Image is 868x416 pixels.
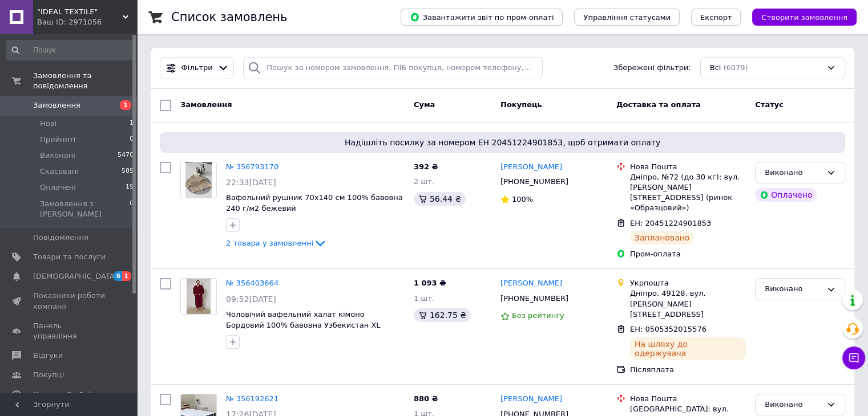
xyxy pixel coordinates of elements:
span: Замовлення [33,100,80,111]
span: Без рейтингу [512,311,564,320]
span: 392 ₴ [414,162,438,171]
span: 09:52[DATE] [226,295,276,304]
a: Фото товару [180,162,217,198]
span: Показники роботи компанії [33,291,106,311]
img: Фото товару [185,162,212,198]
button: Створити замовлення [752,9,857,26]
button: Чат з покупцем [842,346,865,369]
div: 56.44 ₴ [414,192,466,206]
span: Статус [755,100,784,109]
span: Товари та послуги [33,252,106,262]
span: Управління статусами [583,13,671,22]
div: Виконано [765,399,822,411]
span: 6 [114,271,123,281]
div: 162.75 ₴ [414,308,471,322]
div: Заплановано [630,231,695,244]
span: Замовлення з [PERSON_NAME] [40,199,130,219]
span: Нові [40,119,56,129]
span: 22:33[DATE] [226,178,276,187]
a: № 356793170 [226,162,278,171]
span: Відгуки [33,350,63,361]
a: [PERSON_NAME] [500,278,562,289]
span: Створити замовлення [761,13,847,22]
span: 880 ₴ [414,394,438,403]
span: [DEMOGRAPHIC_DATA] [33,271,118,282]
a: № 356192621 [226,394,278,403]
input: Пошук за номером замовлення, ПІБ покупця, номером телефону, Email, номером накладної [243,57,543,79]
span: 2 шт. [414,177,434,186]
div: Виконано [765,167,822,179]
div: Оплачено [755,188,817,202]
div: [PHONE_NUMBER] [498,291,571,306]
span: 1 шт. [414,294,434,303]
span: Cума [414,100,435,109]
div: Дніпро, 49128, вул. [PERSON_NAME][STREET_ADDRESS] [630,288,746,320]
span: Оплачені [40,182,76,193]
span: Завантажити звіт по пром-оплаті [410,12,554,22]
span: 589 [122,166,134,177]
a: Створити замовлення [741,13,857,21]
span: 0 [130,134,134,145]
span: 5470 [118,150,134,161]
span: 1 [122,271,131,281]
span: Виконані [40,150,75,161]
a: [PERSON_NAME] [500,162,562,173]
h1: Список замовлень [171,10,287,24]
span: ЕН: 0505352015576 [630,325,706,333]
div: Виконано [765,283,822,295]
span: "IDEAL TEXTILE" [37,7,123,17]
button: Завантажити звіт по пром-оплаті [401,9,563,26]
span: Збережені фільтри: [613,63,691,74]
span: Всі [710,63,721,74]
span: 100% [512,195,533,203]
div: Нова Пошта [630,394,746,404]
span: (6079) [723,63,748,72]
span: 2 товара у замовленні [226,239,313,247]
span: Замовлення та повідомлення [33,71,137,91]
span: 0 [130,199,134,219]
div: Пром-оплата [630,249,746,259]
div: Післяплата [630,365,746,375]
div: На шляху до одержувача [630,337,746,360]
span: Каталог ProSale [33,390,95,400]
a: [PERSON_NAME] [500,394,562,405]
div: Нова Пошта [630,162,746,172]
span: 19 [126,182,134,193]
span: Експорт [700,13,732,22]
div: Укрпошта [630,278,746,288]
div: [PHONE_NUMBER] [498,174,571,189]
div: Дніпро, №72 (до 30 кг): вул. [PERSON_NAME][STREET_ADDRESS] (ринок «Образцовий») [630,172,746,214]
span: Панель управління [33,321,106,341]
span: Доставка та оплата [616,100,701,109]
span: Замовлення [180,100,232,109]
span: Покупці [33,370,64,380]
span: 1 [130,119,134,129]
span: Надішліть посилку за номером ЕН 20451224901853, щоб отримати оплату [164,137,841,148]
span: ЕН: 20451224901853 [630,219,711,227]
span: 1 [120,100,131,110]
span: Повідомлення [33,233,88,243]
span: Скасовані [40,166,79,177]
span: Покупець [500,100,542,109]
input: Пошук [6,40,135,60]
span: 1 093 ₴ [414,279,446,287]
button: Експорт [691,9,741,26]
span: Прийняті [40,134,75,145]
button: Управління статусами [574,9,680,26]
a: 2 товара у замовленні [226,239,327,247]
span: Фільтри [181,63,213,74]
a: Вафельний рушник 70х140 см 100% бавовна 240 г/м2 бежевий [226,193,403,213]
a: Фото товару [180,278,217,315]
a: Чоловічий вафельний халат кімоно Бордовий 100% бавовна Узбекистан XL [226,310,381,329]
div: Ваш ID: 2971056 [37,17,137,27]
img: Фото товару [187,279,211,314]
a: № 356403664 [226,279,278,287]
